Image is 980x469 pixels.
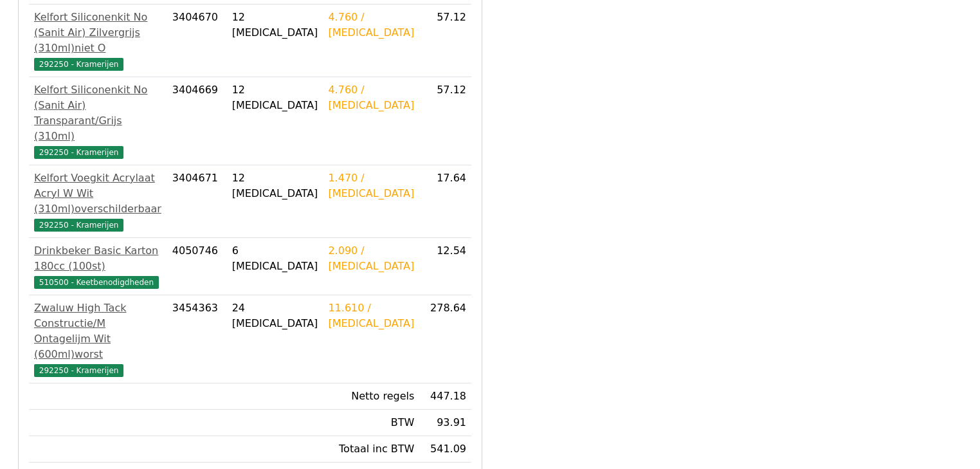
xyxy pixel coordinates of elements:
[34,170,162,217] div: Kelfort Voegkit Acrylaat Acryl W Wit (310ml)overschilderbaar
[34,300,162,362] div: Zwaluw High Tack Constructie/M Ontagelijm Wit (600ml)worst
[34,10,162,56] div: Kelfort Siliconenkit No (Sanit Air) Zilvergrijs (310ml)niet O
[232,300,318,331] div: 24 [MEDICAL_DATA]
[34,364,123,377] span: 292250 - Kramerijen
[328,300,414,331] div: 11.610 / [MEDICAL_DATA]
[34,170,162,232] a: Kelfort Voegkit Acrylaat Acryl W Wit (310ml)overschilderbaar292250 - Kramerijen
[419,238,471,295] td: 12.54
[419,410,471,436] td: 93.91
[232,243,318,274] div: 6 [MEDICAL_DATA]
[232,82,318,113] div: 12 [MEDICAL_DATA]
[419,165,471,238] td: 17.64
[323,383,419,410] td: Netto regels
[232,170,318,201] div: 12 [MEDICAL_DATA]
[34,219,123,232] span: 292250 - Kramerijen
[34,10,162,71] a: Kelfort Siliconenkit No (Sanit Air) Zilvergrijs (310ml)niet O292250 - Kramerijen
[34,58,123,71] span: 292250 - Kramerijen
[34,300,162,378] a: Zwaluw High Tack Constructie/M Ontagelijm Wit (600ml)worst292250 - Kramerijen
[34,276,159,289] span: 510500 - Keetbenodigdheden
[34,243,162,274] div: Drinkbeker Basic Karton 180cc (100st)
[167,77,227,165] td: 3404669
[167,295,227,383] td: 3454363
[34,146,123,159] span: 292250 - Kramerijen
[232,10,318,41] div: 12 [MEDICAL_DATA]
[419,295,471,383] td: 278.64
[419,436,471,463] td: 541.09
[419,77,471,165] td: 57.12
[328,10,414,41] div: 4.760 / [MEDICAL_DATA]
[167,238,227,295] td: 4050746
[419,383,471,410] td: 447.18
[328,243,414,274] div: 2.090 / [MEDICAL_DATA]
[323,410,419,436] td: BTW
[34,82,162,144] div: Kelfort Siliconenkit No (Sanit Air) Transparant/Grijs (310ml)
[167,5,227,77] td: 3404670
[34,82,162,160] a: Kelfort Siliconenkit No (Sanit Air) Transparant/Grijs (310ml)292250 - Kramerijen
[323,436,419,463] td: Totaal inc BTW
[34,243,162,290] a: Drinkbeker Basic Karton 180cc (100st)510500 - Keetbenodigdheden
[419,5,471,77] td: 57.12
[328,82,414,113] div: 4.760 / [MEDICAL_DATA]
[167,165,227,238] td: 3404671
[328,170,414,201] div: 1.470 / [MEDICAL_DATA]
